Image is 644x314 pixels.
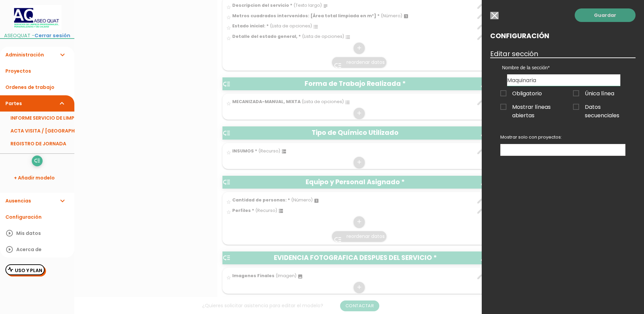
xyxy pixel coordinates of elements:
h3: Editar sección [490,50,636,57]
button: Uso y plan [5,264,45,275]
span: Única línea [573,89,614,98]
h2: Configuración [490,32,636,40]
a: Guardar [575,8,636,22]
span: Mostrar líneas abiertas [500,103,553,111]
p: Mostrar solo con proyectos: [500,134,625,140]
input: Mostrar solo con proyectos: [501,145,507,153]
span: Datos secuenciales [573,103,625,111]
span: Obligatorio [500,89,542,98]
label: Nombre de la sección [502,64,625,71]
